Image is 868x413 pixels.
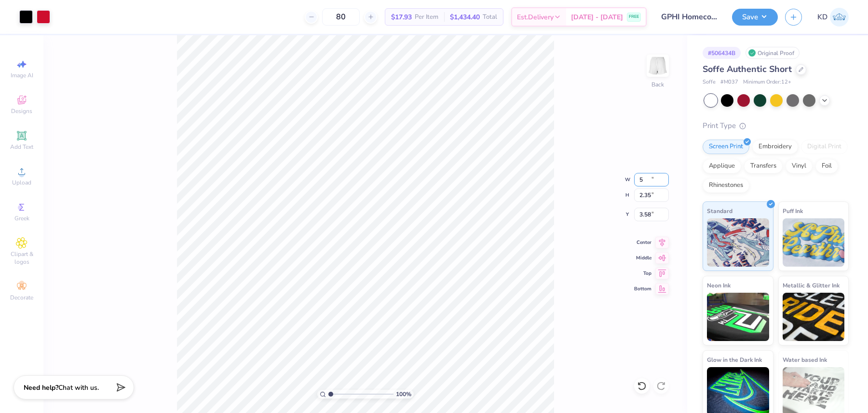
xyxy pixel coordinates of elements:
span: Soffe [703,78,716,86]
span: Bottom [634,285,651,292]
img: Puff Ink [783,218,845,267]
span: Clipart & logos [5,250,39,266]
div: Vinyl [786,159,813,173]
span: # M037 [720,78,738,86]
img: Metallic & Glitter Ink [783,293,845,341]
span: Water based Ink [783,355,827,365]
span: Decorate [10,294,33,301]
span: Glow in the Dark Ink [707,355,762,365]
span: Standard [707,206,732,216]
span: Est. Delivery [517,12,554,22]
div: Rhinestones [703,178,749,193]
img: Standard [707,218,769,267]
span: Neon Ink [707,280,731,290]
span: Image AI [11,71,33,79]
input: Untitled Design [654,7,725,27]
input: – – [322,8,360,26]
span: Minimum Order: 12 + [743,78,791,86]
span: Middle [634,255,651,261]
div: Screen Print [703,140,749,154]
span: Chat with us. [58,383,99,392]
div: Foil [815,159,838,173]
span: Metallic & Glitter Ink [783,280,840,290]
div: Applique [703,159,741,173]
span: Designs [11,107,32,115]
span: Center [634,239,651,246]
span: Total [483,12,497,22]
span: Top [634,270,651,277]
span: Add Text [10,143,33,151]
div: Transfers [744,159,783,173]
img: Neon Ink [707,293,769,341]
span: Puff Ink [783,206,803,216]
div: Digital Print [801,140,848,154]
img: Back [648,56,667,75]
span: [DATE] - [DATE] [571,12,623,22]
div: Print Type [703,120,849,131]
div: Embroidery [752,140,798,154]
span: FREE [629,14,639,20]
span: Upload [12,179,31,186]
strong: Need help? [24,383,58,392]
span: $1,434.40 [450,12,480,22]
span: $17.93 [391,12,412,22]
div: Back [651,80,664,89]
span: Greek [14,214,29,222]
span: Per Item [415,12,438,22]
span: 100 % [396,390,411,399]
